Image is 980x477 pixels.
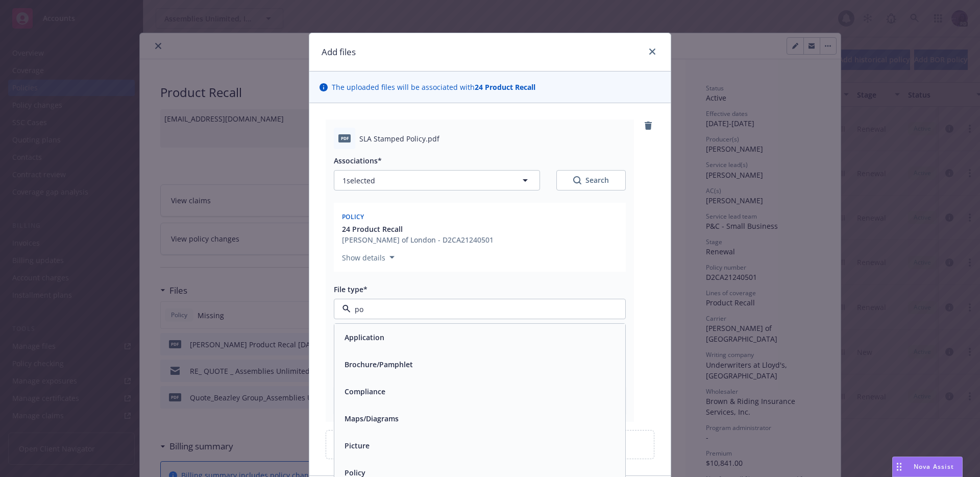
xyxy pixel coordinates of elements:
[892,457,963,477] button: Nova Assist
[914,462,954,471] span: Nova Assist
[345,413,399,424] button: Maps/Diagrams
[351,304,605,315] input: Filter by keyword
[345,332,384,343] button: Application
[345,359,413,370] button: Brochure/Pamphlet
[893,457,905,476] div: Drag to move
[345,386,385,397] button: Compliance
